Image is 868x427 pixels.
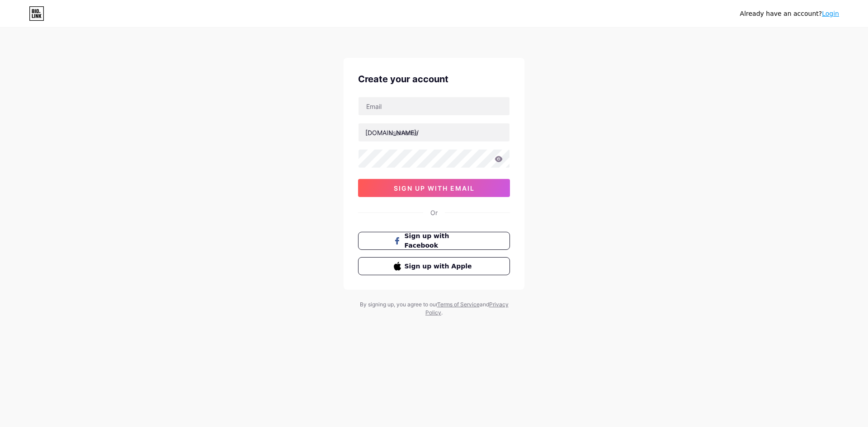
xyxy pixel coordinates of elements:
div: By signing up, you agree to our and . [357,300,511,317]
div: Already have an account? [740,9,839,19]
button: Sign up with Facebook [358,232,510,250]
span: Sign up with Apple [405,262,475,271]
button: Sign up with Apple [358,257,510,275]
span: sign up with email [394,184,475,192]
span: Sign up with Facebook [405,231,475,250]
div: Create your account [358,72,510,86]
a: Terms of Service [437,301,480,308]
div: [DOMAIN_NAME]/ [365,128,419,137]
button: sign up with email [358,179,510,197]
a: Login [822,10,839,17]
input: Email [359,97,509,115]
div: Or [430,208,438,217]
input: username [359,123,509,141]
